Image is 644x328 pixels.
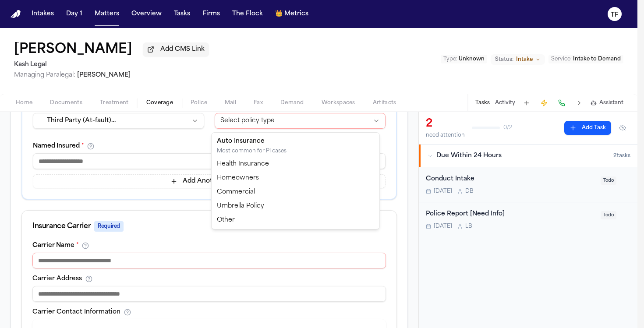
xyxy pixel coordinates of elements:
div: Auto Insurance [217,137,287,146]
span: Health Insurance [217,160,269,169]
span: Commercial [217,188,255,197]
div: Most common for PI cases [217,148,287,155]
span: Umbrella Policy [217,202,264,211]
span: Homeowners [217,174,259,183]
span: Other [217,216,235,225]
